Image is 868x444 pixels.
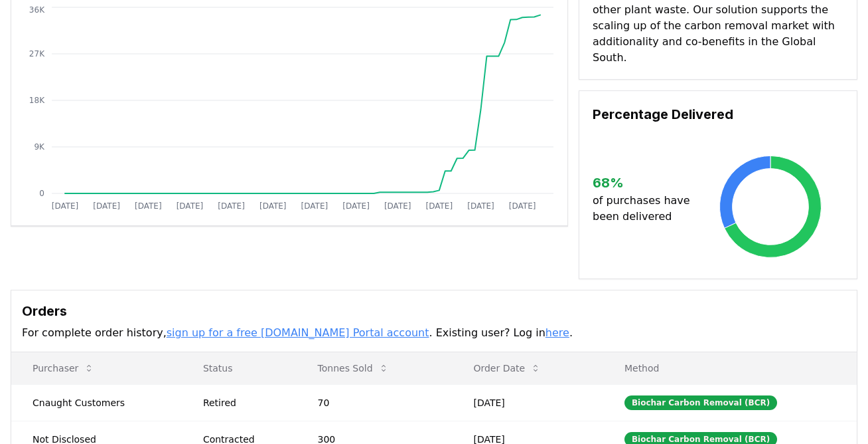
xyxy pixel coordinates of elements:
[593,104,843,124] h3: Percentage Delivered
[301,201,328,211] tspan: [DATE]
[259,201,287,211] tspan: [DATE]
[203,396,286,409] div: Retired
[452,384,603,421] td: [DATE]
[29,5,45,15] tspan: 36K
[11,384,182,421] td: Cnaught Customers
[22,325,846,341] p: For complete order history, . Existing user? Log in .
[167,326,429,339] a: sign up for a free [DOMAIN_NAME] Portal account
[34,142,45,152] tspan: 9K
[467,201,494,211] tspan: [DATE]
[52,201,79,211] tspan: [DATE]
[307,355,399,382] button: Tonnes Sold
[22,355,105,382] button: Purchaser
[614,362,846,375] p: Method
[593,193,697,225] p: of purchases have been delivered
[218,201,245,211] tspan: [DATE]
[509,201,536,211] tspan: [DATE]
[545,326,569,339] a: here
[426,201,453,211] tspan: [DATE]
[93,201,120,211] tspan: [DATE]
[463,355,551,382] button: Order Date
[593,173,697,193] h3: 68 %
[342,201,370,211] tspan: [DATE]
[177,201,204,211] tspan: [DATE]
[22,301,846,321] h3: Orders
[39,189,44,198] tspan: 0
[135,201,162,211] tspan: [DATE]
[297,384,453,421] td: 70
[29,49,45,58] tspan: 27K
[624,395,777,410] div: Biochar Carbon Removal (BCR)
[192,362,286,375] p: Status
[384,201,411,211] tspan: [DATE]
[29,96,45,105] tspan: 18K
